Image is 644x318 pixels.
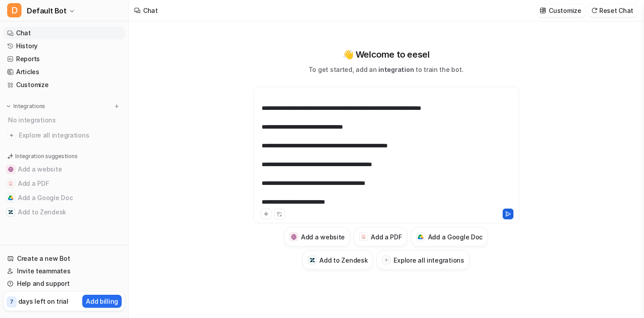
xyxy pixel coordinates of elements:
button: Add billing [82,295,122,308]
img: Add a Google Doc [8,195,13,201]
button: Add a websiteAdd a website [284,227,350,247]
img: explore all integrations [7,131,16,140]
button: Add a Google DocAdd a Google Doc [411,227,488,247]
h3: Add a website [301,232,345,242]
p: Integration suggestions [15,152,77,160]
img: menu_add.svg [114,103,120,109]
p: Integrations [13,103,45,110]
img: reset [591,7,597,14]
a: Chat [4,27,125,39]
button: Add a websiteAdd a website [4,162,125,176]
a: Customize [4,79,125,91]
img: Add a PDF [8,181,13,186]
button: Reset Chat [589,4,637,17]
span: Explore all integrations [19,128,121,142]
img: Add a PDF [361,234,367,239]
p: 👋 Welcome to eesel [343,48,430,61]
a: Articles [4,66,125,78]
a: Explore all integrations [4,129,125,142]
img: expand menu [5,103,12,109]
img: Add a website [291,234,297,240]
button: Customize [537,4,585,17]
button: Explore all integrations [377,250,469,270]
img: Add a Google Doc [418,234,424,240]
h3: Explore all integrations [394,255,464,265]
p: 7 [10,298,13,306]
div: Chat [143,6,158,15]
h3: Add a Google Doc [428,232,483,242]
a: Help and support [4,277,125,290]
a: Create a new Bot [4,252,125,265]
button: Add a PDFAdd a PDF [354,227,407,247]
img: customize [540,7,546,14]
h3: Add to Zendesk [319,255,368,265]
button: Add to ZendeskAdd to Zendesk [302,250,373,270]
a: Reports [4,53,125,65]
button: Add a PDFAdd a PDF [4,176,125,191]
span: D [7,3,21,17]
img: Add a website [8,167,13,172]
img: Add to Zendesk [8,209,13,215]
p: days left on trial [18,297,68,306]
p: Customize [549,6,581,15]
div: No integrations [5,113,125,127]
button: Integrations [4,102,48,111]
a: History [4,40,125,52]
span: integration [378,66,414,73]
button: Add a Google DocAdd a Google Doc [4,191,125,205]
p: Add billing [86,297,118,306]
img: Add to Zendesk [309,257,315,263]
a: Invite teammates [4,265,125,277]
button: Add to ZendeskAdd to Zendesk [4,205,125,219]
span: Default Bot [27,4,67,17]
h3: Add a PDF [371,232,402,242]
p: To get started, add an to train the bot. [309,65,463,74]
